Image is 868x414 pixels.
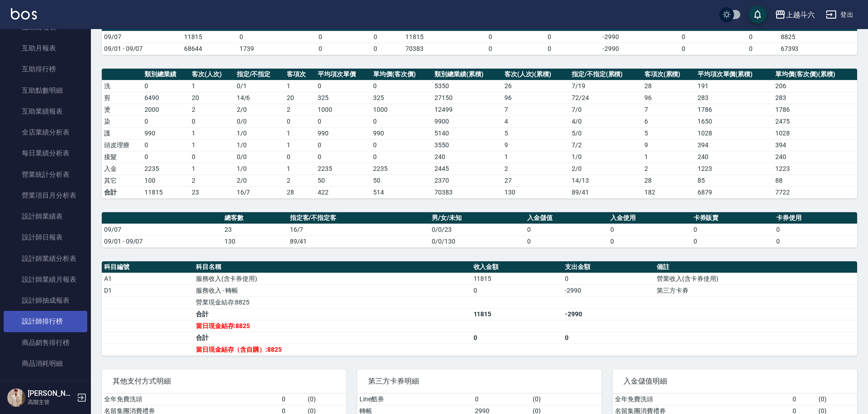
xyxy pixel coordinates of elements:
td: 23 [222,224,288,235]
td: 1 [284,127,315,139]
a: 設計師排行榜 [4,311,87,332]
a: 設計師抽成報表 [4,290,87,311]
td: 0 [525,235,608,247]
td: 7 / 2 [569,139,642,151]
td: 全年免費洗頭 [613,394,790,405]
td: 1000 [371,104,432,115]
td: 28 [642,175,695,186]
th: 科目編號 [102,261,194,273]
td: 14 / 13 [569,175,642,186]
td: 0 [142,115,190,127]
td: 0 [315,115,371,127]
td: 0 / 1 [234,80,285,92]
th: 備註 [654,261,857,273]
td: 1 / 0 [234,127,285,139]
td: 96 [642,92,695,104]
td: ( 0 ) [305,394,346,405]
td: 1650 [695,115,773,127]
table: a dense table [102,212,857,248]
td: 燙 [102,104,142,115]
td: 1 [284,139,315,151]
td: 當日現金結存（含自購）:8825 [194,344,471,355]
td: 20 [190,92,234,104]
p: 高階主管 [28,398,74,406]
td: 11815 [182,31,237,43]
a: 營業項目月分析表 [4,185,87,206]
td: 2475 [773,115,857,127]
td: 283 [695,92,773,104]
td: 2235 [315,163,371,175]
td: 0 [293,31,348,43]
a: 每日業績分析表 [4,143,87,164]
td: 0 [608,235,691,247]
td: 422 [315,186,371,198]
td: 206 [773,80,857,92]
td: 09/01 - 09/07 [102,43,182,55]
td: 89/41 [288,235,430,247]
td: 合計 [102,186,142,198]
td: 1 [190,80,234,92]
a: 商品進銷貨報表 [4,374,87,395]
td: 89/41 [569,186,642,198]
td: 7 [642,104,695,115]
td: 09/01 - 09/07 [102,235,222,247]
td: Line酷券 [357,394,473,405]
td: 11815 [403,31,459,43]
td: 合計 [194,332,471,344]
a: 互助點數明細 [4,80,87,101]
td: 1 [502,151,569,163]
a: 商品消耗明細 [4,353,87,374]
td: 7 / 19 [569,80,642,92]
td: 1 [190,163,234,175]
button: save [748,5,767,24]
td: 26 [502,80,569,92]
td: 0 [284,115,315,127]
td: 14 / 6 [234,92,285,104]
th: 客次(人次)(累積) [502,69,569,80]
td: 0 [348,31,403,43]
td: 2445 [432,163,502,175]
td: 20 [284,92,315,104]
td: -2990 [577,43,644,55]
td: 7 / 0 [569,104,642,115]
td: 0 [522,43,578,55]
td: 2235 [142,163,190,175]
td: 0 [237,31,293,43]
td: ( 0 ) [530,394,602,405]
td: 0 [371,115,432,127]
a: 營業統計分析表 [4,164,87,185]
a: 互助月報表 [4,38,87,59]
td: 0 / 0 [234,151,285,163]
td: 240 [695,151,773,163]
img: Logo [11,8,37,20]
h5: [PERSON_NAME] [28,389,74,398]
td: 130 [222,235,288,247]
td: 27 [502,175,569,186]
span: 其他支付方式明細 [113,377,335,386]
td: 3550 [432,139,502,151]
td: 27150 [432,92,502,104]
th: 類別總業績 [142,69,190,80]
td: 營業收入(含卡券使用) [654,273,857,284]
td: 服務收入(含卡券使用) [194,273,471,284]
th: 科目名稱 [194,261,471,273]
td: 0 [691,235,774,247]
td: 0 [190,115,234,127]
th: 客次(人次) [190,69,234,80]
a: 設計師日報表 [4,227,87,248]
td: ( 0 ) [816,394,857,405]
td: 11815 [142,186,190,198]
a: 設計師業績表 [4,206,87,227]
td: 0 [284,151,315,163]
td: 1223 [695,163,773,175]
td: 09/07 [102,224,222,235]
a: 互助業績報表 [4,101,87,122]
td: 68644 [182,43,237,55]
td: 0 [190,151,234,163]
td: 191 [695,80,773,92]
td: 23 [190,186,234,198]
td: 2000 [142,104,190,115]
td: 1739 [237,43,293,55]
td: 1 / 0 [569,151,642,163]
th: 客項次 [284,69,315,80]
